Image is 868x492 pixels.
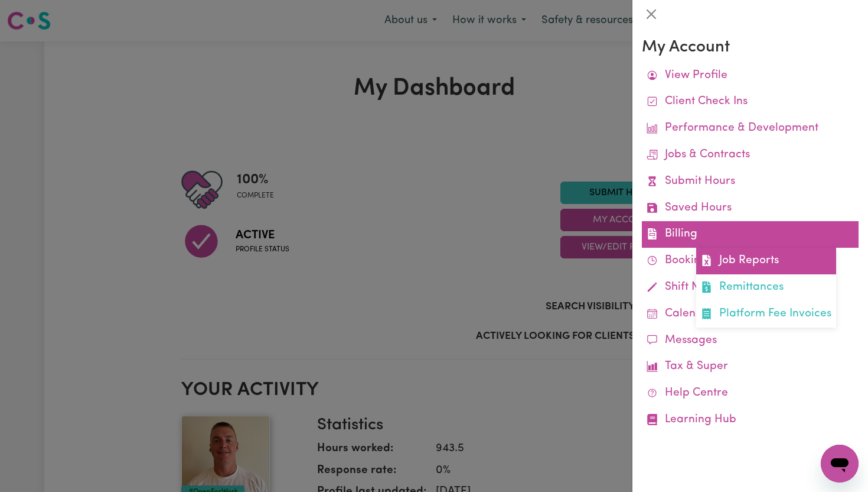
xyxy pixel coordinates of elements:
a: Messages [642,328,859,354]
a: Remittances [696,274,836,301]
a: Performance & Development [642,115,859,142]
a: Shift Notes [642,274,859,301]
a: Learning Hub [642,407,859,433]
a: Help Centre [642,380,859,407]
a: Calendar [642,301,859,328]
a: Saved Hours [642,195,859,222]
a: Jobs & Contracts [642,142,859,169]
button: Close [642,5,661,24]
a: Job Reports [696,248,836,274]
a: Platform Fee Invoices [696,301,836,328]
h3: My Account [642,38,859,58]
a: View Profile [642,63,859,89]
a: Submit Hours [642,169,859,195]
a: Client Check Ins [642,89,859,115]
iframe: Button to launch messaging window [821,445,859,483]
a: BillingJob ReportsRemittancesPlatform Fee Invoices [642,221,859,248]
a: Bookings [642,248,859,274]
a: Tax & Super [642,354,859,380]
